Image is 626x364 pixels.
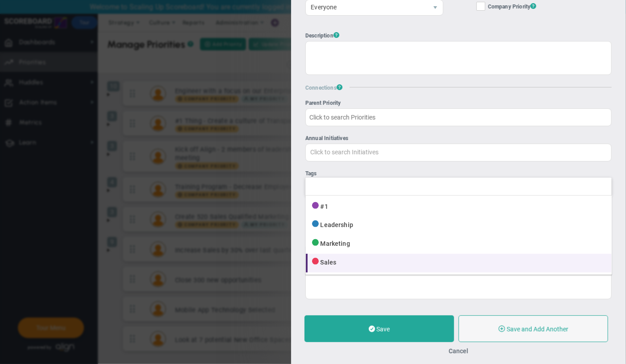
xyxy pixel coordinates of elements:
[321,203,328,210] span: #1
[305,135,612,141] div: Annual Initiatives
[306,178,326,194] input: Tags
[305,84,342,91] span: Connections
[488,2,537,12] span: Company Priority
[507,326,568,333] span: Save and Add Another
[321,240,350,247] span: Marketing
[305,315,454,342] button: Save
[449,347,468,355] button: Cancel
[305,32,612,39] div: Description
[321,221,354,228] span: Leadership
[459,315,608,342] button: Save and Add Another
[306,144,611,160] input: Annual Initiatives
[305,170,612,177] div: Tags
[321,259,337,266] span: Sales
[376,326,390,333] span: Save
[305,100,612,106] div: Parent Priority
[305,254,612,299] div: Click or Tap to enter something...
[305,108,612,126] input: Parent Priority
